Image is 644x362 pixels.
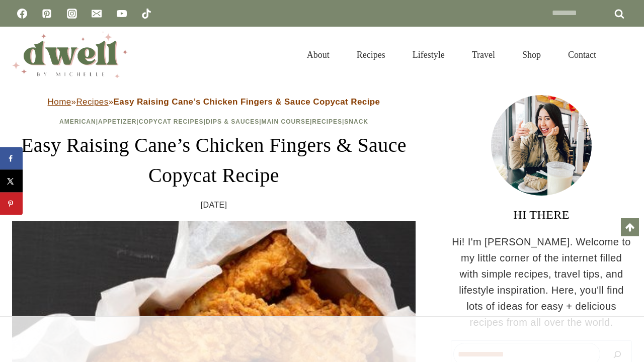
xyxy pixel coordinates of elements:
[113,97,380,107] strong: Easy Raising Cane’s Chicken Fingers & Sauce Copycat Recipe
[621,218,639,236] a: Scroll to top
[201,199,227,212] time: [DATE]
[98,118,136,125] a: Appetizer
[12,130,416,191] h1: Easy Raising Cane’s Chicken Fingers & Sauce Copycat Recipe
[76,97,108,107] a: Recipes
[37,4,57,24] a: Pinterest
[112,4,132,24] a: YouTube
[12,32,128,78] img: DWELL by michelle
[87,4,107,24] a: Email
[343,39,399,71] a: Recipes
[59,118,96,125] a: American
[554,39,610,71] a: Contact
[206,118,259,125] a: Dips & Sauces
[312,118,342,125] a: Recipes
[262,118,310,125] a: Main Course
[59,118,368,125] span: | | | | | |
[62,4,82,24] a: Instagram
[136,4,156,24] a: TikTok
[293,39,343,71] a: About
[48,97,71,107] a: Home
[615,46,632,63] button: View Search Form
[12,4,32,24] a: Facebook
[458,39,509,71] a: Travel
[451,234,632,330] p: Hi! I'm [PERSON_NAME]. Welcome to my little corner of the internet filled with simple recipes, tr...
[48,97,380,107] span: » »
[399,39,458,71] a: Lifestyle
[293,39,610,71] nav: Primary Navigation
[344,118,368,125] a: Snack
[139,118,204,125] a: Copycat Recipes
[509,39,554,71] a: Shop
[451,206,632,224] h3: HI THERE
